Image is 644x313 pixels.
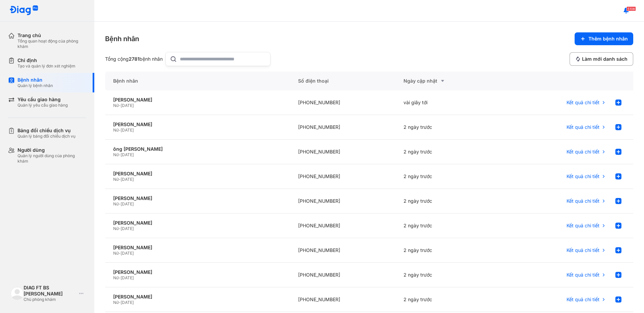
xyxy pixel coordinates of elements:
[395,287,501,312] div: 2 ngày trước
[567,272,600,278] span: Kết quả chi tiết
[404,77,493,85] div: Ngày cập nhật
[290,90,396,115] div: [PHONE_NUMBER]
[113,251,119,256] span: Nữ
[290,263,396,287] div: [PHONE_NUMBER]
[395,238,501,263] div: 2 ngày trước
[113,121,282,127] div: [PERSON_NAME]
[121,201,134,206] span: [DATE]
[290,189,396,214] div: [PHONE_NUMBER]
[567,198,600,204] span: Kết quả chi tiết
[119,300,121,305] span: -
[18,153,86,164] div: Quản lý người dùng của phòng khám
[18,96,68,103] div: Yêu cầu giao hàng
[105,56,163,62] div: Tổng cộng bệnh nhân
[113,177,119,182] span: Nữ
[113,220,282,226] div: [PERSON_NAME]
[121,103,134,108] span: [DATE]
[113,300,119,305] span: Nữ
[119,152,121,157] span: -
[290,164,396,189] div: [PHONE_NUMBER]
[113,294,282,300] div: [PERSON_NAME]
[121,275,134,280] span: [DATE]
[113,146,282,152] div: ông [PERSON_NAME]
[395,90,501,115] div: vài giây tới
[121,251,134,256] span: [DATE]
[395,214,501,238] div: 2 ngày trước
[119,177,121,182] span: -
[18,103,68,108] div: Quản lý yêu cầu giao hàng
[113,201,119,206] span: Nữ
[395,115,501,140] div: 2 ngày trước
[113,103,119,108] span: Nữ
[119,275,121,280] span: -
[24,297,76,302] div: Chủ phòng khám
[567,173,600,179] span: Kết quả chi tiết
[113,127,119,133] span: Nữ
[18,127,75,134] div: Bảng đối chiếu dịch vụ
[567,247,600,253] span: Kết quả chi tiết
[105,34,139,44] div: Bệnh nhân
[119,127,121,133] span: -
[119,226,121,231] span: -
[113,245,282,251] div: [PERSON_NAME]
[290,72,396,90] div: Số điện thoại
[113,152,119,157] span: Nữ
[575,32,633,45] button: Thêm bệnh nhân
[121,177,134,182] span: [DATE]
[11,287,24,300] img: logo
[18,63,75,69] div: Tạo và quản lý đơn xét nghiệm
[290,115,396,140] div: [PHONE_NUMBER]
[18,83,53,88] div: Quản lý bệnh nhân
[626,6,636,11] span: 5108
[113,226,119,231] span: Nữ
[119,103,121,108] span: -
[105,72,290,90] div: Bệnh nhân
[113,97,282,103] div: [PERSON_NAME]
[567,296,600,303] span: Kết quả chi tiết
[119,251,121,256] span: -
[121,152,134,157] span: [DATE]
[570,52,633,66] button: Làm mới danh sách
[567,223,600,229] span: Kết quả chi tiết
[24,285,76,297] div: DIAG FT BS [PERSON_NAME]
[18,32,86,38] div: Trang chủ
[9,5,38,16] img: logo
[18,147,86,153] div: Người dùng
[395,263,501,287] div: 2 ngày trước
[582,56,627,62] span: Làm mới danh sách
[121,226,134,231] span: [DATE]
[18,77,53,83] div: Bệnh nhân
[290,214,396,238] div: [PHONE_NUMBER]
[395,140,501,164] div: 2 ngày trước
[119,201,121,206] span: -
[18,57,75,63] div: Chỉ định
[588,36,628,42] span: Thêm bệnh nhân
[121,300,134,305] span: [DATE]
[567,99,600,106] span: Kết quả chi tiết
[395,164,501,189] div: 2 ngày trước
[113,171,282,177] div: [PERSON_NAME]
[290,238,396,263] div: [PHONE_NUMBER]
[121,127,134,133] span: [DATE]
[395,189,501,214] div: 2 ngày trước
[113,275,119,280] span: Nữ
[113,195,282,201] div: [PERSON_NAME]
[113,269,282,275] div: [PERSON_NAME]
[567,124,600,130] span: Kết quả chi tiết
[18,134,75,139] div: Quản lý bảng đối chiếu dịch vụ
[18,38,86,49] div: Tổng quan hoạt động của phòng khám
[567,149,600,155] span: Kết quả chi tiết
[290,287,396,312] div: [PHONE_NUMBER]
[129,56,139,62] span: 2781
[290,140,396,164] div: [PHONE_NUMBER]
